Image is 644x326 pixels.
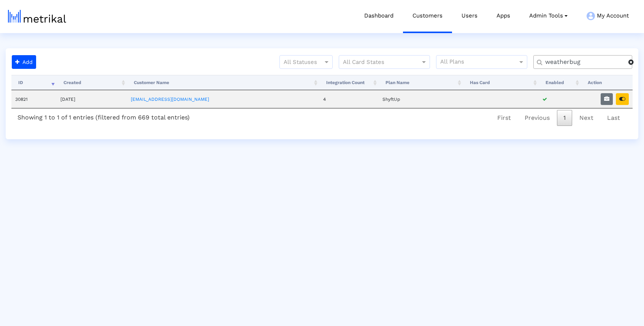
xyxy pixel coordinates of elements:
th: Integration Count: activate to sort column ascending [319,75,379,90]
a: First [491,110,517,126]
th: Customer Name: activate to sort column ascending [127,75,319,90]
img: my-account-menu-icon.png [587,12,595,20]
th: Plan Name: activate to sort column ascending [379,75,463,90]
img: metrical-logo-light.png [8,10,66,23]
a: 1 [557,110,572,126]
th: Enabled: activate to sort column ascending [539,75,581,90]
a: Next [573,110,600,126]
td: 30821 [11,90,57,108]
th: Created: activate to sort column ascending [57,75,127,90]
a: Previous [518,110,556,126]
a: [EMAIL_ADDRESS][DOMAIN_NAME] [131,97,209,102]
input: All Plans [440,57,519,67]
th: ID: activate to sort column ascending [11,75,57,90]
th: Has Card: activate to sort column ascending [463,75,539,90]
a: Last [601,110,627,126]
td: 4 [319,90,379,108]
th: Action [581,75,633,90]
button: Add [12,55,36,69]
input: Customer Name [540,58,628,66]
div: Showing 1 to 1 of 1 entries (filtered from 669 total entries) [11,108,196,124]
td: [DATE] [57,90,127,108]
td: ShyftUp [379,90,463,108]
input: All Card States [343,57,412,67]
